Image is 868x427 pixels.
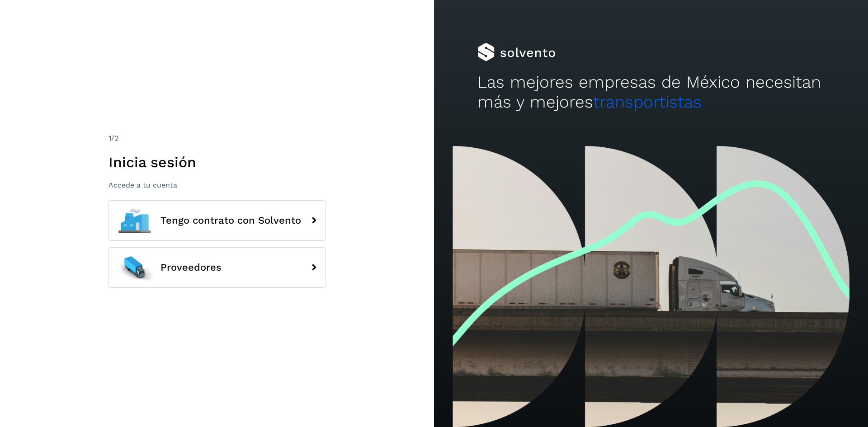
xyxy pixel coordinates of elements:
[108,247,325,288] button: Proveedores
[108,134,111,142] span: 1
[108,181,325,189] p: Accede a tu cuenta
[593,92,702,112] span: transportistas
[108,154,325,171] h1: Inicia sesión
[477,72,825,113] h2: Las mejores empresas de México necesitan más y mejores
[108,133,325,144] div: /2
[160,262,222,273] span: Proveedores
[108,200,325,241] button: Tengo contrato con Solvento
[160,215,301,226] span: Tengo contrato con Solvento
